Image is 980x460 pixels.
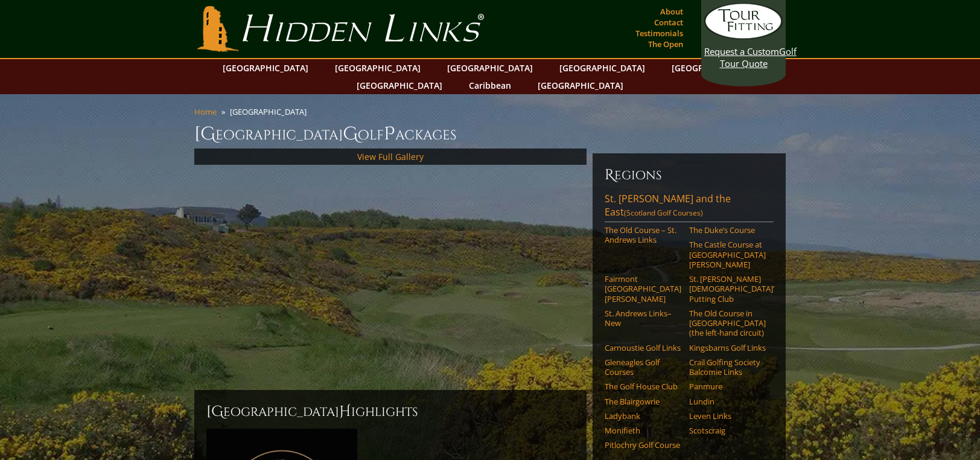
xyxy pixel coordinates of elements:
a: Pitlochry Golf Course [605,440,681,450]
span: P [384,122,395,146]
a: St. Andrews Links–New [605,308,681,328]
a: The Blairgowrie [605,397,681,406]
a: [GEOGRAPHIC_DATA] [329,59,427,77]
a: [GEOGRAPHIC_DATA] [553,59,651,77]
a: Contact [651,14,686,31]
a: The Old Course in [GEOGRAPHIC_DATA] (the left-hand circuit) [689,308,766,338]
span: Request a Custom [704,45,779,57]
a: The Open [645,36,686,53]
a: Kingsbarns Golf Links [689,343,766,353]
span: G [343,122,358,146]
a: Monifieth [605,426,681,435]
a: Testimonials [632,25,686,42]
span: (Scotland Golf Courses) [624,208,703,218]
a: Caribbean [463,77,517,94]
a: [GEOGRAPHIC_DATA] [666,59,763,77]
a: Carnoustie Golf Links [605,343,681,353]
h2: [GEOGRAPHIC_DATA] ighlights [206,402,574,421]
a: The Castle Course at [GEOGRAPHIC_DATA][PERSON_NAME] [689,240,766,269]
a: [GEOGRAPHIC_DATA] [532,77,629,94]
a: Crail Golfing Society Balcomie Links [689,357,766,377]
a: About [657,3,686,20]
a: Lundin [689,397,766,406]
a: View Full Gallery [357,151,424,162]
a: Panmure [689,382,766,391]
a: Fairmont [GEOGRAPHIC_DATA][PERSON_NAME] [605,274,681,304]
a: Ladybank [605,411,681,421]
h1: [GEOGRAPHIC_DATA] olf ackages [194,122,786,146]
a: [GEOGRAPHIC_DATA] [351,77,448,94]
a: [GEOGRAPHIC_DATA] [217,59,314,77]
a: St. [PERSON_NAME] [DEMOGRAPHIC_DATA]’ Putting Club [689,274,766,304]
li: [GEOGRAPHIC_DATA] [230,106,311,117]
a: The Old Course – St. Andrews Links [605,225,681,245]
a: Request a CustomGolf Tour Quote [704,3,783,69]
a: Leven Links [689,411,766,421]
span: H [339,402,351,421]
a: The Golf House Club [605,382,681,391]
a: [GEOGRAPHIC_DATA] [441,59,539,77]
a: St. [PERSON_NAME] and the East(Scotland Golf Courses) [605,192,774,222]
a: The Duke’s Course [689,225,766,235]
a: Home [194,106,217,117]
h6: Regions [605,165,774,185]
a: Gleneagles Golf Courses [605,357,681,377]
a: Scotscraig [689,426,766,435]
